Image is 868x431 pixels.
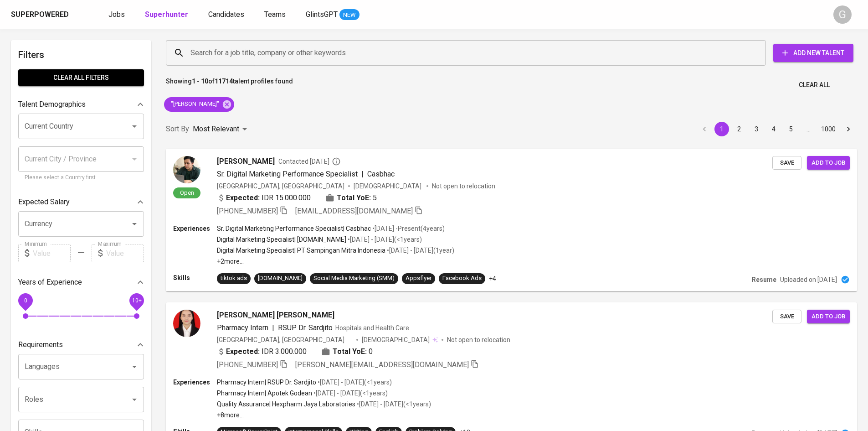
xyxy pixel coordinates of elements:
[173,156,200,183] img: 5cd818850c725f382a8d07b2479a221a.jpeg
[489,274,496,283] p: +4
[18,95,144,114] div: Talent Demographics
[807,310,850,324] button: Add to job
[173,273,217,282] p: Skills
[766,122,781,136] button: Go to page 4
[18,193,144,211] div: Expected Salary
[26,72,137,83] span: Clear All filters
[18,69,144,86] button: Clear All filters
[784,122,798,136] button: Go to page 5
[371,224,445,233] p: • [DATE] - Present ( 4 years )
[278,323,333,332] span: RSUP Dr. Sardjito
[173,310,200,337] img: 9c069f1ab6a2fe048efaf18619029e83.jpeg
[18,47,144,62] h6: Filters
[128,360,141,373] button: Open
[432,182,495,191] p: Not open to relocation
[164,97,234,112] div: "[PERSON_NAME]"
[108,10,125,19] span: Jobs
[696,122,857,136] nav: pagination navigation
[316,378,392,387] p: • [DATE] - [DATE] ( <1 years )
[18,197,70,208] p: Expected Salary
[215,78,233,85] b: 11714
[332,157,341,166] svg: By Batam recruiter
[173,378,217,387] p: Experiences
[833,5,852,24] div: G
[18,273,144,291] div: Years of Experience
[145,10,188,19] b: Superhunter
[346,235,422,244] p: • [DATE] - [DATE] ( <1 years )
[362,335,431,344] span: [DEMOGRAPHIC_DATA]
[295,360,469,369] span: [PERSON_NAME][EMAIL_ADDRESS][DOMAIN_NAME]
[217,323,268,332] span: Pharmacy Intern
[773,44,853,62] button: Add New Talent
[354,182,423,191] span: [DEMOGRAPHIC_DATA]
[217,389,312,398] p: Pharmacy Intern | Apotek Godean
[367,170,395,178] span: Casbhac
[714,122,729,136] button: page 1
[373,192,377,203] span: 5
[752,275,776,284] p: Resume
[145,9,190,21] a: Superhunter
[442,274,482,283] div: Facebook Ads
[295,207,413,215] span: [EMAIL_ADDRESS][DOMAIN_NAME]
[749,122,764,136] button: Go to page 3
[355,400,431,409] p: • [DATE] - [DATE] ( <1 years )
[781,47,846,59] span: Add New Talent
[217,235,346,244] p: Digital Marketing Specialist | [DOMAIN_NAME]
[128,218,141,230] button: Open
[801,125,816,134] div: …
[807,156,850,170] button: Add to job
[777,158,797,168] span: Save
[193,121,250,138] div: Most Relevant
[732,122,746,136] button: Go to page 2
[176,189,198,197] span: Open
[217,170,358,178] span: Sr. Digital Marketing Performance Specialist
[226,192,260,203] b: Expected:
[11,10,69,20] div: Superpowered
[166,124,189,135] p: Sort By
[25,173,138,182] p: Please select a Country first
[217,224,371,233] p: Sr. Digital Marketing Performance Specialist | Casbhac
[132,297,141,304] span: 10+
[777,312,797,322] span: Save
[18,336,144,354] div: Requirements
[818,122,838,136] button: Go to page 1000
[164,100,225,109] span: "[PERSON_NAME]"
[217,410,431,420] p: +8 more ...
[217,192,311,203] div: IDR 15.000.000
[333,346,367,357] b: Total YoE:
[208,10,244,19] span: Candidates
[18,277,82,288] p: Years of Experience
[11,8,83,21] a: Superpoweredapp logo
[217,207,278,215] span: [PHONE_NUMBER]
[345,336,353,343] img: yH5BAEAAAAALAAAAAABAAEAAAIBRAA7
[221,274,247,283] div: tiktok ads
[772,156,801,170] button: Save
[18,99,86,110] p: Talent Demographics
[217,246,385,255] p: Digital Marketing Specialist | PT Sampingan Mitra Indonesia
[24,297,27,304] span: 0
[337,192,371,203] b: Total YoE:
[33,244,71,262] input: Value
[258,274,303,283] div: [DOMAIN_NAME]
[193,124,239,135] p: Most Relevant
[226,346,260,357] b: Expected:
[335,324,409,332] span: Hospitals and Health Care
[18,339,63,350] p: Requirements
[780,275,837,284] p: Uploaded on [DATE]
[278,157,341,166] span: Contacted [DATE]
[173,224,217,233] p: Experiences
[217,310,334,321] span: [PERSON_NAME] [PERSON_NAME]
[166,149,857,291] a: Open[PERSON_NAME]Contacted [DATE]Sr. Digital Marketing Performance Specialist|Casbhac[GEOGRAPHIC_...
[166,77,293,93] p: Showing of talent profiles found
[264,10,286,19] span: Teams
[406,274,431,283] div: Appsflyer
[217,346,307,357] div: IDR 3.000.000
[306,9,360,21] a: GlintsGPT NEW
[217,156,275,167] span: [PERSON_NAME]
[217,400,355,409] p: Quality Assurance | Hexpharm Jaya Laboratories
[217,335,353,344] div: [GEOGRAPHIC_DATA], [GEOGRAPHIC_DATA]
[772,310,801,324] button: Save
[128,120,141,133] button: Open
[106,244,144,262] input: Value
[272,322,274,333] span: |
